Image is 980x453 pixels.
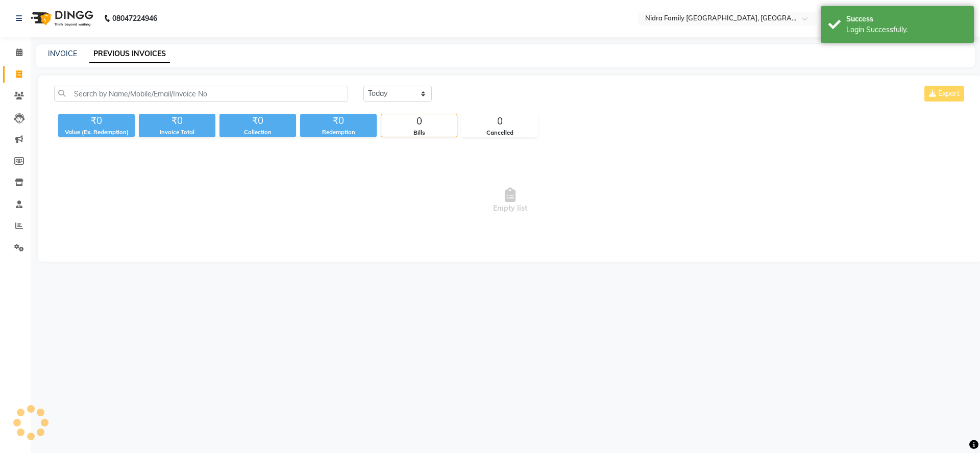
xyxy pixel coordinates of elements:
[58,128,135,137] div: Value (Ex. Redemption)
[300,128,377,137] div: Redemption
[54,86,348,102] input: Search by Name/Mobile/Email/Invoice No
[846,24,966,35] div: Login Successfully.
[462,129,537,137] div: Cancelled
[462,114,537,129] div: 0
[54,149,966,251] span: Empty list
[219,128,296,137] div: Collection
[381,129,457,137] div: Bills
[58,114,135,128] div: ₹0
[139,128,215,137] div: Invoice Total
[219,114,296,128] div: ₹0
[139,114,215,128] div: ₹0
[112,4,157,33] b: 08047224946
[300,114,377,128] div: ₹0
[89,45,170,63] a: PREVIOUS INVOICES
[381,114,457,129] div: 0
[48,49,77,58] a: INVOICE
[846,14,966,24] div: Success
[26,4,96,33] img: logo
